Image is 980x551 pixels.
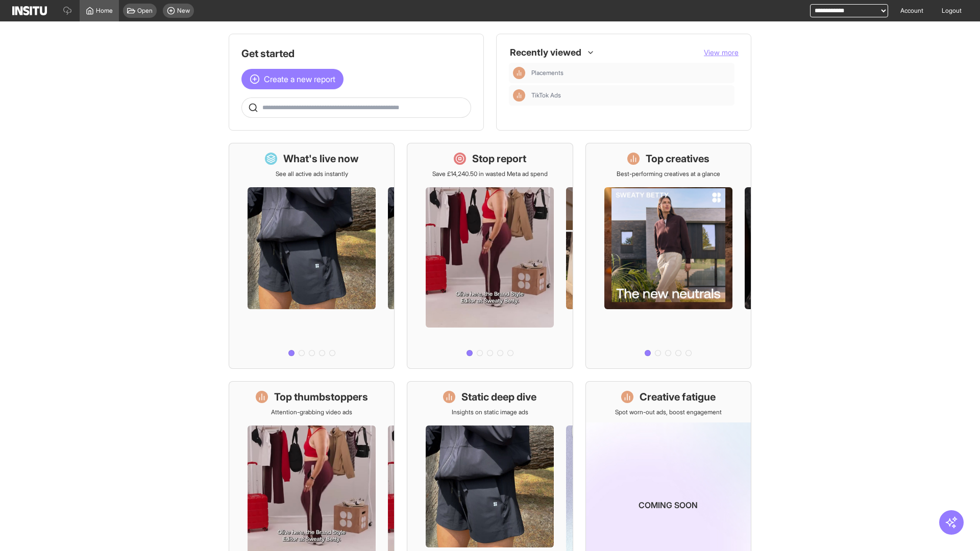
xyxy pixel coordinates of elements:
[472,152,526,166] h1: Stop report
[452,408,528,416] p: Insights on static image ads
[531,91,561,99] span: TikTok Ads
[264,73,335,85] span: Create a new report
[461,390,536,404] h1: Static deep dive
[177,7,190,15] span: New
[283,152,359,166] h1: What's live now
[513,67,525,79] div: Insights
[96,7,113,15] span: Home
[704,47,739,58] button: View more
[617,170,720,178] p: Best-performing creatives at a glance
[229,143,395,369] a: What's live nowSee all active ads instantly
[513,89,525,102] div: Insights
[241,46,471,61] h1: Get started
[646,152,709,166] h1: Top creatives
[137,7,153,15] span: Open
[274,390,368,404] h1: Top thumbstoppers
[704,48,739,57] span: View more
[531,91,730,99] span: TikTok Ads
[271,408,352,416] p: Attention-grabbing video ads
[276,170,348,178] p: See all active ads instantly
[531,69,563,77] span: Placements
[432,170,548,178] p: Save £14,240.50 in wasted Meta ad spend
[407,143,573,369] a: Stop reportSave £14,240.50 in wasted Meta ad spend
[241,69,344,89] button: Create a new report
[531,69,730,77] span: Placements
[12,6,47,15] img: Logo
[585,143,751,369] a: Top creativesBest-performing creatives at a glance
